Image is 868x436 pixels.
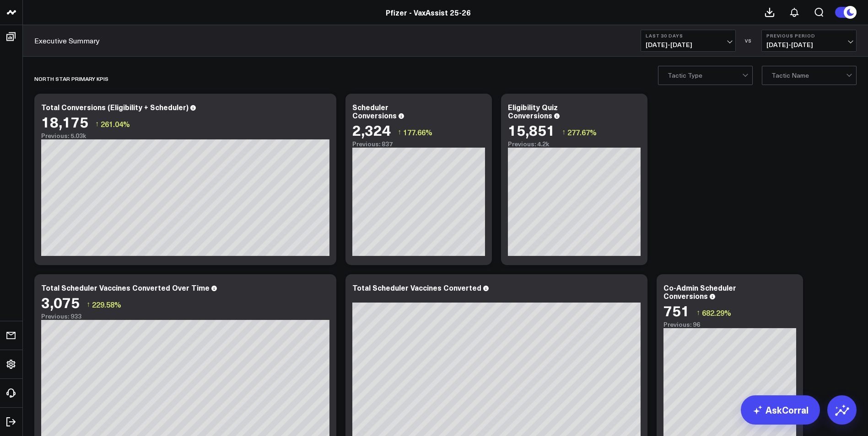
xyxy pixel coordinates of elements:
[761,30,857,52] button: Previous Period[DATE]-[DATE]
[92,299,121,309] span: 229.58%
[646,41,731,48] span: [DATE] - [DATE]
[386,7,471,17] a: Pfizer - VaxAssist 25-26
[696,307,700,319] span: ↑
[663,302,690,319] div: 751
[41,313,329,320] div: Previous: 933
[766,41,852,48] span: [DATE] - [DATE]
[352,122,391,138] div: 2,324
[41,282,210,292] div: Total Scheduler Vaccines Converted Over Time
[766,33,852,38] b: Previous Period
[41,102,189,112] div: Total Conversions (Eligibility + Scheduler)
[646,33,731,38] b: Last 30 Days
[508,102,558,120] div: Eligibility Quiz Conversions
[702,308,731,318] span: 682.29%
[101,119,130,129] span: 261.04%
[641,30,736,52] button: Last 30 Days[DATE]-[DATE]
[562,126,566,138] span: ↑
[398,126,401,138] span: ↑
[352,102,397,120] div: Scheduler Conversions
[508,122,555,138] div: 15,851
[741,395,820,425] a: AskCorral
[41,132,329,139] div: Previous: 5.03k
[34,36,100,46] a: Executive Summary
[41,294,80,310] div: 3,075
[508,140,641,148] div: Previous: 4.2k
[352,140,485,148] div: Previous: 837
[567,127,597,137] span: 277.67%
[403,127,432,137] span: 177.66%
[352,282,481,292] div: Total Scheduler Vaccines Converted
[663,282,736,301] div: Co-Admin Scheduler Conversions
[34,68,108,89] div: North Star Primary KPIs
[86,298,90,310] span: ↑
[740,38,757,43] div: VS
[663,321,796,328] div: Previous: 96
[95,118,99,130] span: ↑
[41,113,88,130] div: 18,175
